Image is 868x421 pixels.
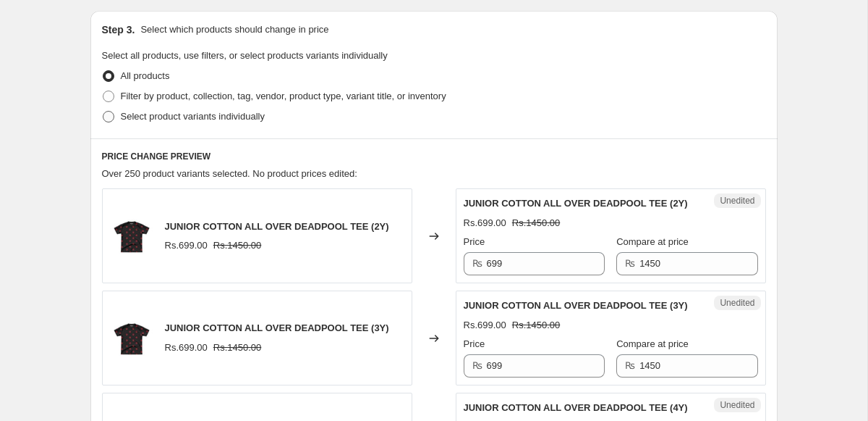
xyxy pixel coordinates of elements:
span: Unedited [720,297,754,309]
span: JUNIOR COTTON ALL OVER DEADPOOL TEE (2Y) [464,198,688,209]
h6: PRICE CHANGE PREVIEW [102,151,766,162]
span: JUNIOR COTTON ALL OVER DEADPOOL TEE (3Y) [464,300,688,311]
span: Filter by product, collection, tag, vendor, product type, variant title, or inventory [121,91,446,101]
div: Rs.699.00 [464,216,506,230]
span: Select all products, use filters, or select products variants individually [102,50,388,61]
span: Over 250 product variants selected. No product prices edited: [102,168,357,179]
span: ₨ [625,258,635,269]
div: Rs.699.00 [165,238,208,253]
span: Unedited [720,399,754,411]
strike: Rs.1450.00 [213,341,262,355]
span: Select product variants individually [121,111,265,122]
strike: Rs.1450.00 [512,216,561,230]
h2: Step 3. [102,22,135,37]
span: ₨ [472,360,482,371]
span: Price [464,338,485,349]
img: WhatsApp_Image_2024-09-04_at_2.22.48_PM_80x.jpg [110,214,153,258]
span: ₨ [625,360,635,371]
p: Select which products should change in price [140,22,328,37]
span: JUNIOR COTTON ALL OVER DEADPOOL TEE (2Y) [165,221,389,232]
strike: Rs.1450.00 [512,318,561,333]
div: Rs.699.00 [464,318,506,333]
span: Compare at price [616,338,689,349]
strike: Rs.1450.00 [213,238,262,253]
span: ₨ [472,258,482,269]
span: JUNIOR COTTON ALL OVER DEADPOOL TEE (3Y) [165,322,389,333]
span: Price [464,236,485,247]
span: All products [121,70,170,81]
span: Unedited [720,195,754,207]
img: WhatsApp_Image_2024-09-04_at_2.22.48_PM_80x.jpg [110,317,153,360]
div: Rs.699.00 [165,341,208,355]
span: Compare at price [616,236,689,247]
span: JUNIOR COTTON ALL OVER DEADPOOL TEE (4Y) [464,402,688,413]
